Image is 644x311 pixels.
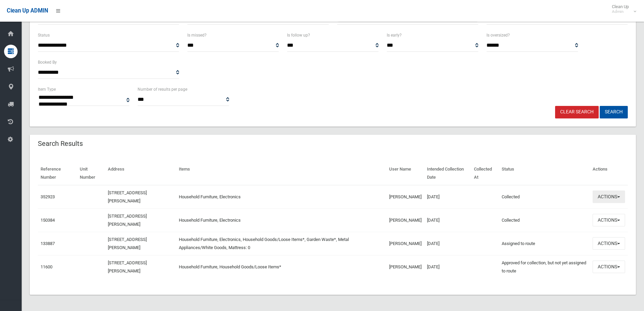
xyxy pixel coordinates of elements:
[41,218,55,223] a: 150384
[108,190,147,203] a: [STREET_ADDRESS][PERSON_NAME]
[555,106,599,118] a: Clear Search
[386,255,424,279] td: [PERSON_NAME]
[386,185,424,209] td: [PERSON_NAME]
[41,241,55,246] a: 133887
[387,31,402,39] label: Is early?
[38,31,50,39] label: Status
[176,255,386,279] td: Household Furniture, Household Goods/Loose Items*
[424,162,471,185] th: Intended Collection Date
[593,191,625,203] button: Actions
[486,31,510,39] label: Is oversized?
[471,162,499,185] th: Collected At
[386,232,424,255] td: [PERSON_NAME]
[176,162,386,185] th: Items
[499,185,590,209] td: Collected
[609,4,636,14] span: Clean Up
[590,162,628,185] th: Actions
[176,185,386,209] td: Household Furniture, Electronics
[499,232,590,255] td: Assigned to route
[593,214,625,226] button: Actions
[600,106,628,118] button: Search
[41,194,55,199] a: 352923
[105,162,176,185] th: Address
[187,31,207,39] label: Is missed?
[7,7,48,14] span: Clean Up ADMIN
[38,162,77,185] th: Reference Number
[41,264,52,269] a: 11600
[38,59,57,66] label: Booked By
[612,9,629,14] small: Admin
[77,162,105,185] th: Unit Number
[176,232,386,255] td: Household Furniture, Electronics, Household Goods/Loose Items*, Garden Waste*, Metal Appliances/W...
[386,208,424,232] td: [PERSON_NAME]
[593,237,625,250] button: Actions
[499,162,590,185] th: Status
[424,185,471,209] td: [DATE]
[499,255,590,279] td: Approved for collection, but not yet assigned to route
[386,162,424,185] th: User Name
[108,260,147,273] a: [STREET_ADDRESS][PERSON_NAME]
[30,137,91,150] header: Search Results
[499,208,590,232] td: Collected
[424,232,471,255] td: [DATE]
[108,214,147,227] a: [STREET_ADDRESS][PERSON_NAME]
[287,31,310,39] label: Is follow up?
[424,208,471,232] td: [DATE]
[424,255,471,279] td: [DATE]
[108,237,147,250] a: [STREET_ADDRESS][PERSON_NAME]
[593,261,625,273] button: Actions
[38,86,56,93] label: Item Type
[138,86,187,93] label: Number of results per page
[176,208,386,232] td: Household Furniture, Electronics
